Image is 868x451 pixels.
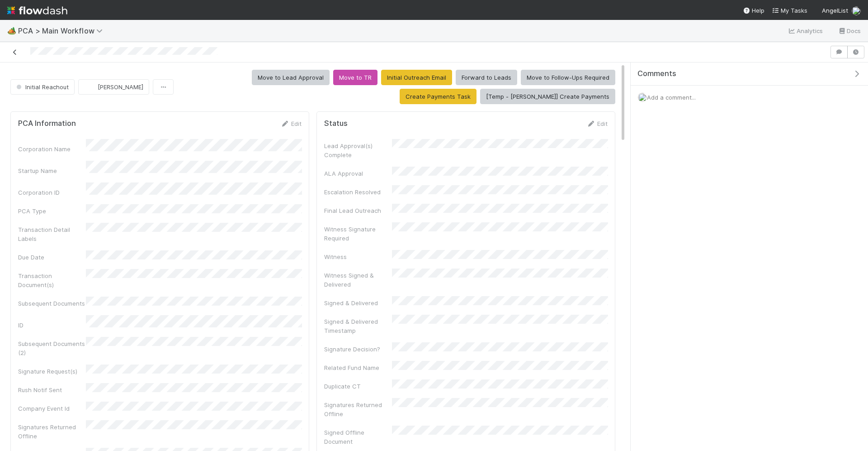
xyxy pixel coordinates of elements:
img: avatar_c597f508-4d28-4c7c-92e0-bd2d0d338f8e.png [852,6,861,15]
h5: PCA Information [18,119,76,128]
div: Subsequent Documents [18,299,86,308]
div: Startup Name [18,166,86,175]
div: Rush Notif Sent [18,385,86,394]
div: ID [18,321,86,330]
div: Signed & Delivered Timestamp [324,317,392,335]
h5: Status [324,119,348,128]
img: logo-inverted-e16ddd16eac7371096b0.svg [7,3,67,18]
button: Forward to Leads [456,70,517,85]
span: PCA > Main Workflow [18,26,107,35]
a: Analytics [788,25,823,36]
div: Duplicate CT [324,382,392,391]
div: Witness Signed & Delivered [324,271,392,289]
button: Move to Follow-Ups Required [521,70,615,85]
button: Create Payments Task [400,89,476,104]
span: AngelList [822,7,848,14]
div: Final Lead Outreach [324,206,392,215]
div: Help [743,6,764,15]
span: [PERSON_NAME] [98,83,143,91]
div: Signatures Returned Offline [324,400,392,418]
div: Signed & Delivered [324,298,392,307]
button: Initial Reachout [10,79,75,95]
button: [PERSON_NAME] [78,79,149,95]
div: Escalation Resolved [324,187,392,197]
div: PCA Type [18,206,86,216]
a: Docs [838,25,861,36]
img: avatar_2bce2475-05ee-46d3-9413-d3901f5fa03f.png [86,82,95,91]
a: Edit [586,120,608,127]
span: Initial Reachout [14,83,69,91]
div: Witness [324,252,392,261]
div: Corporation ID [18,188,86,197]
div: Signature Request(s) [18,367,86,376]
div: Transaction Detail Labels [18,225,86,243]
div: Corporation Name [18,144,86,154]
span: Add a comment... [647,94,696,101]
a: My Tasks [772,6,807,15]
button: Move to TR [333,70,377,85]
button: Initial Outreach Email [381,70,452,85]
div: Lead Approval(s) Complete [324,141,392,159]
button: Move to Lead Approval [252,70,330,85]
button: [Temp - [PERSON_NAME]] Create Payments [480,89,615,104]
img: avatar_c597f508-4d28-4c7c-92e0-bd2d0d338f8e.png [638,93,647,102]
div: Signatures Returned Offline [18,422,86,441]
a: Edit [280,120,302,127]
div: ALA Approval [324,169,392,178]
span: 🏕️ [7,27,16,34]
div: Signed Offline Document [324,428,392,446]
span: Comments [637,69,676,78]
span: My Tasks [772,7,807,14]
div: Signature Decision? [324,345,392,354]
div: Transaction Document(s) [18,271,86,289]
div: Subsequent Documents (2) [18,339,86,357]
div: Company Event Id [18,404,86,413]
div: Due Date [18,253,86,262]
div: Witness Signature Required [324,225,392,243]
div: Related Fund Name [324,363,392,372]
